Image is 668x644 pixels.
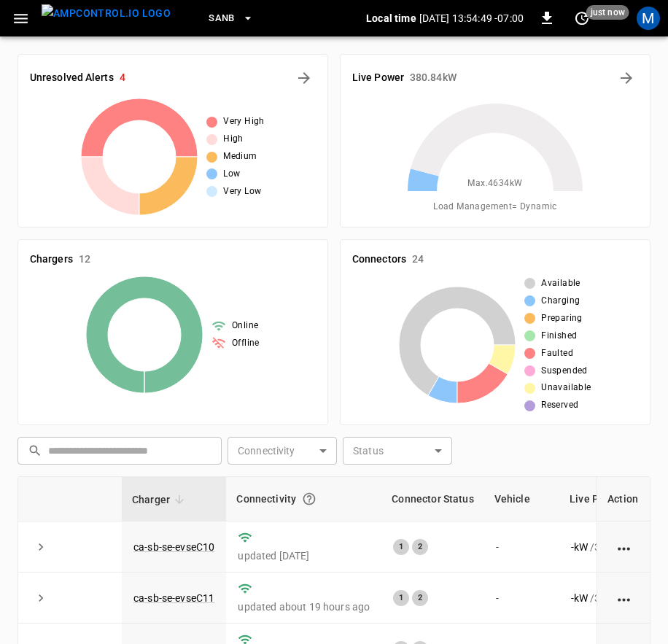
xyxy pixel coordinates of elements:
span: Preparing [541,311,583,326]
div: profile-icon [637,7,660,30]
span: SanB [209,10,235,27]
span: Charging [541,294,580,309]
div: / 360 kW [571,540,656,554]
button: Energy Overview [615,66,638,90]
span: Available [541,276,580,291]
span: Suspended [541,364,588,379]
p: Local time [366,11,416,26]
h6: 380.84 kW [410,70,457,86]
th: Live Power [559,477,667,521]
span: High [223,132,244,147]
span: Very Low [223,185,261,199]
div: 1 [393,539,409,555]
span: Medium [223,150,257,164]
div: 1 [393,590,409,606]
a: ca-sb-se-evseC10 [133,541,214,553]
span: Load Management = Dynamic [433,200,557,214]
th: Connector Status [381,477,483,521]
a: ca-sb-se-evseC11 [133,592,214,604]
span: Charger [132,491,189,508]
td: - [484,573,559,624]
span: Very High [223,115,265,129]
span: just now [586,5,629,20]
span: Low [223,167,240,182]
button: expand row [30,587,52,609]
h6: Chargers [30,252,73,268]
h6: 4 [120,70,125,86]
button: set refresh interval [570,7,594,30]
p: updated [DATE] [238,548,370,563]
div: Connectivity [236,486,371,512]
span: Online [232,319,258,333]
span: Max. 4634 kW [467,176,522,191]
span: Offline [232,336,260,351]
img: ampcontrol.io logo [42,4,171,23]
h6: Unresolved Alerts [30,70,114,86]
button: Connection between the charger and our software. [296,486,322,512]
p: [DATE] 13:54:49 -07:00 [419,11,524,26]
td: - [484,521,559,573]
h6: Live Power [352,70,404,86]
div: 2 [412,539,428,555]
p: updated about 19 hours ago [238,600,370,614]
div: action cell options [615,591,633,605]
th: Action [597,477,650,521]
span: Unavailable [541,381,591,395]
span: Faulted [541,346,573,361]
button: All Alerts [292,66,316,90]
p: - kW [571,591,588,605]
span: Reserved [541,398,578,413]
span: Finished [541,329,577,344]
button: SanB [203,4,260,33]
button: expand row [30,536,52,558]
h6: 12 [79,252,90,268]
th: Vehicle [484,477,559,521]
div: / 360 kW [571,591,656,605]
p: - kW [571,540,588,554]
h6: Connectors [352,252,406,268]
div: action cell options [615,540,633,554]
div: 2 [412,590,428,606]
